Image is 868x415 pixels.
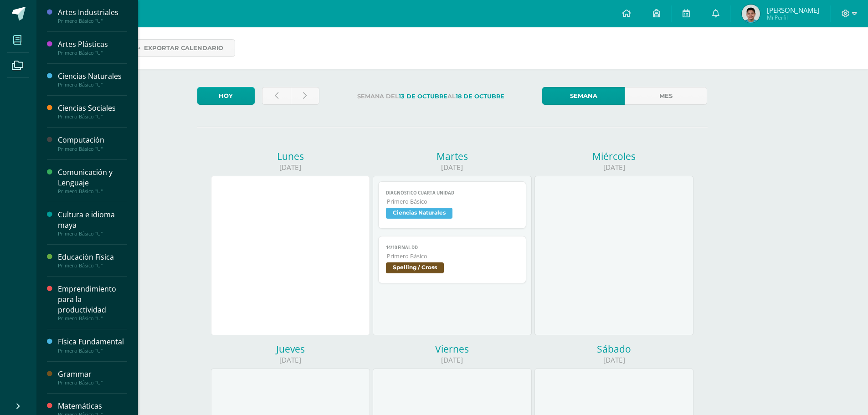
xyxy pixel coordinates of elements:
div: Cultura e idioma maya [58,210,127,231]
div: [DATE] [373,163,532,172]
div: Primero Básico "U" [58,262,127,269]
div: Primero Básico "U" [58,231,127,237]
div: Primero Básico "U" [58,113,127,120]
a: Diagnóstico cuarta unidadPrimero BásicoCiencias Naturales [378,181,526,229]
a: Cultura e idioma mayaPrimero Básico "U" [58,210,127,237]
strong: 18 de Octubre [456,93,504,100]
div: Matemáticas [58,401,127,411]
span: Primero Básico [387,252,519,260]
a: ComputaciónPrimero Básico "U" [58,135,127,152]
div: Ciencias Naturales [58,71,127,82]
div: Física Fundamental [58,337,127,347]
a: Artes PlásticasPrimero Básico "U" [58,39,127,56]
a: Artes IndustrialesPrimero Básico "U" [58,7,127,24]
span: 14/10 Final DD [386,245,519,251]
div: Artes Plásticas [58,39,127,50]
a: Exportar calendario [120,39,235,57]
span: Primero Básico [387,198,519,205]
span: Ciencias Naturales [386,208,452,219]
div: Jueves [211,343,370,355]
div: Computación [58,135,127,145]
a: GrammarPrimero Básico "U" [58,369,127,386]
a: Física FundamentalPrimero Básico "U" [58,337,127,354]
div: Artes Industriales [58,7,127,18]
div: Emprendimiento para la productividad [58,284,127,315]
div: [DATE] [211,163,370,172]
a: Semana [542,87,625,105]
div: [DATE] [534,355,693,365]
a: Mes [625,87,707,105]
span: Spelling / Cross [386,262,444,273]
div: Sábado [534,343,693,355]
div: [DATE] [373,355,532,365]
div: Lunes [211,150,370,163]
div: Primero Básico "U" [58,18,127,24]
div: Viernes [373,343,532,355]
a: Ciencias SocialesPrimero Básico "U" [58,103,127,120]
div: Miércoles [534,150,693,163]
div: [DATE] [534,163,693,172]
div: Grammar [58,369,127,379]
div: Primero Básico "U" [58,82,127,88]
div: [DATE] [211,355,370,365]
div: Educación Física [58,252,127,262]
div: Ciencias Sociales [58,103,127,113]
a: Emprendimiento para la productividadPrimero Básico "U" [58,284,127,322]
div: Primero Básico "U" [58,188,127,195]
label: Semana del al [327,87,535,106]
div: Primero Básico "U" [58,315,127,322]
strong: 13 de Octubre [399,93,447,100]
a: 14/10 Final DDPrimero BásicoSpelling / Cross [378,236,526,283]
a: Hoy [197,87,255,105]
span: [PERSON_NAME] [767,5,819,15]
a: Comunicación y LenguajePrimero Básico "U" [58,167,127,195]
div: Comunicación y Lenguaje [58,167,127,188]
a: Educación FísicaPrimero Básico "U" [58,252,127,269]
div: Martes [373,150,532,163]
span: Diagnóstico cuarta unidad [386,190,519,196]
div: Primero Básico "U" [58,348,127,354]
span: Exportar calendario [144,40,223,56]
div: Primero Básico "U" [58,146,127,152]
div: Primero Básico "U" [58,50,127,56]
a: Ciencias NaturalesPrimero Básico "U" [58,71,127,88]
span: Mi Perfil [767,14,819,21]
img: aa1facf1aff86faba5ca465acb65a1b2.png [742,5,760,23]
div: Primero Básico "U" [58,379,127,386]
